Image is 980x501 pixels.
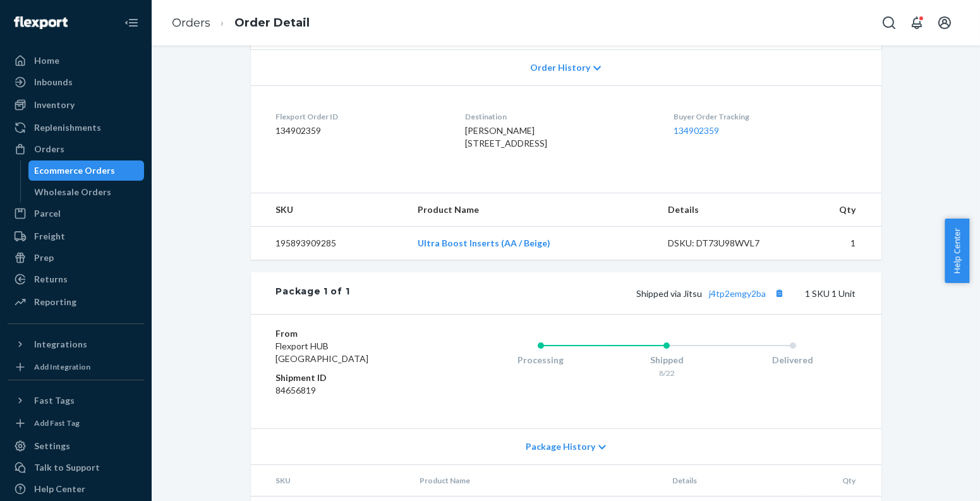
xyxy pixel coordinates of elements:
[932,10,957,35] button: Open account menu
[8,359,144,375] a: Add Integration
[408,193,658,227] th: Product Name
[276,341,369,364] span: Flexport HUB [GEOGRAPHIC_DATA]
[8,292,144,312] a: Reporting
[478,354,604,366] div: Processing
[8,457,144,478] a: Talk to Support
[796,193,881,227] th: Qty
[251,465,409,497] th: SKU
[276,285,350,301] div: Package 1 of 1
[730,354,856,366] div: Delivered
[34,338,87,351] div: Integrations
[465,111,653,122] dt: Destination
[8,72,144,92] a: Inbounds
[35,186,112,198] div: Wholesale Orders
[603,354,730,366] div: Shipped
[8,248,144,268] a: Prep
[945,219,969,283] button: Help Center
[771,285,788,301] button: Copy tracking number
[710,288,766,299] a: j4tp2emgy2ba
[34,251,54,264] div: Prep
[34,461,100,474] div: Talk to Support
[34,273,68,286] div: Returns
[8,118,144,138] a: Replenishments
[8,334,144,354] button: Integrations
[349,285,856,301] div: 1 SKU 1 Unit
[34,440,70,452] div: Settings
[409,465,662,497] th: Product Name
[34,99,75,111] div: Inventory
[8,269,144,289] a: Returns
[234,16,310,30] a: Order Detail
[8,226,144,246] a: Freight
[34,54,59,67] div: Home
[8,51,144,71] a: Home
[904,10,929,35] button: Open notifications
[8,139,144,159] a: Orders
[796,227,881,260] td: 1
[276,111,445,122] dt: Flexport Order ID
[34,76,73,88] div: Inbounds
[418,238,550,248] a: Ultra Boost Inserts (AA / Beige)
[34,207,61,220] div: Parcel
[603,368,730,378] div: 8/22
[876,10,902,35] button: Open Search Box
[674,111,856,122] dt: Buyer Order Tracking
[276,327,427,340] dt: From
[34,230,65,243] div: Freight
[276,384,427,397] dd: 84656819
[8,479,144,499] a: Help Center
[658,193,797,227] th: Details
[34,418,80,428] div: Add Fast Tag
[35,164,116,177] div: Ecommerce Orders
[8,95,144,115] a: Inventory
[465,125,547,148] span: [PERSON_NAME] [STREET_ADDRESS]
[8,203,144,224] a: Parcel
[34,483,85,495] div: Help Center
[251,227,408,260] td: 195893909285
[162,4,320,42] ol: breadcrumbs
[526,440,595,453] span: Package History
[14,16,68,29] img: Flexport logo
[276,371,427,384] dt: Shipment ID
[34,296,76,308] div: Reporting
[34,361,90,372] div: Add Integration
[28,160,145,181] a: Ecommerce Orders
[674,125,719,136] a: 134902359
[662,465,801,497] th: Details
[34,143,64,155] div: Orders
[668,237,787,250] div: DSKU: DT73U98WVL7
[530,61,590,74] span: Order History
[8,390,144,411] button: Fast Tags
[801,465,881,497] th: Qty
[637,288,788,299] span: Shipped via Jitsu
[8,436,144,456] a: Settings
[172,16,210,30] a: Orders
[34,121,101,134] div: Replenishments
[28,182,145,202] a: Wholesale Orders
[8,416,144,431] a: Add Fast Tag
[119,10,144,35] button: Close Navigation
[34,394,75,407] div: Fast Tags
[276,124,445,137] dd: 134902359
[251,193,408,227] th: SKU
